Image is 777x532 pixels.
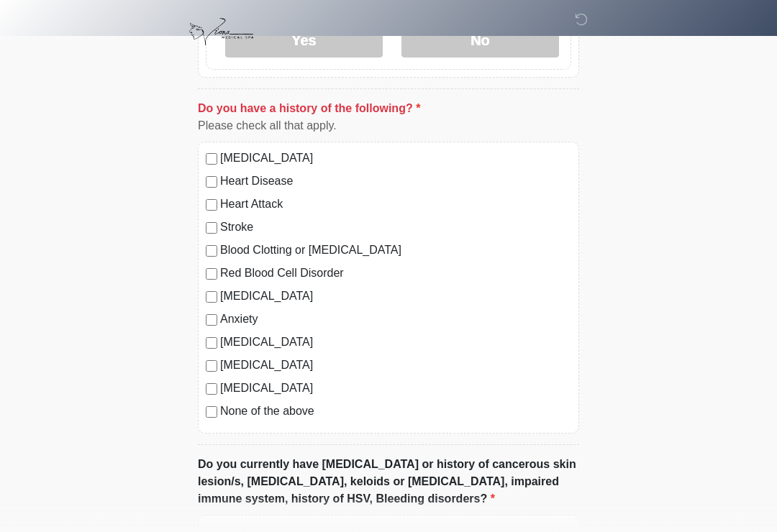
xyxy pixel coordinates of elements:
[220,380,571,397] label: [MEDICAL_DATA]
[220,150,571,167] label: [MEDICAL_DATA]
[220,334,571,351] label: [MEDICAL_DATA]
[206,199,217,211] input: Heart Attack
[220,242,571,259] label: Blood Clotting or [MEDICAL_DATA]
[206,222,217,234] input: Stroke
[220,403,571,420] label: None of the above
[220,288,571,305] label: [MEDICAL_DATA]
[206,268,217,280] input: Red Blood Cell Disorder
[220,196,571,213] label: Heart Attack
[183,11,259,53] img: Viona Medical Spa Logo
[220,311,571,328] label: Anxiety
[206,291,217,303] input: [MEDICAL_DATA]
[198,100,420,117] label: Do you have a history of the following?
[206,176,217,188] input: Heart Disease
[198,456,579,508] label: Do you currently have [MEDICAL_DATA] or history of cancerous skin lesion/s, [MEDICAL_DATA], keloi...
[206,314,217,326] input: Anxiety
[220,265,571,282] label: Red Blood Cell Disorder
[206,245,217,257] input: Blood Clotting or [MEDICAL_DATA]
[220,357,571,374] label: [MEDICAL_DATA]
[206,406,217,418] input: None of the above
[198,117,579,134] div: Please check all that apply.
[206,153,217,165] input: [MEDICAL_DATA]
[206,360,217,372] input: [MEDICAL_DATA]
[220,219,571,236] label: Stroke
[206,383,217,395] input: [MEDICAL_DATA]
[206,337,217,349] input: [MEDICAL_DATA]
[220,173,571,190] label: Heart Disease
